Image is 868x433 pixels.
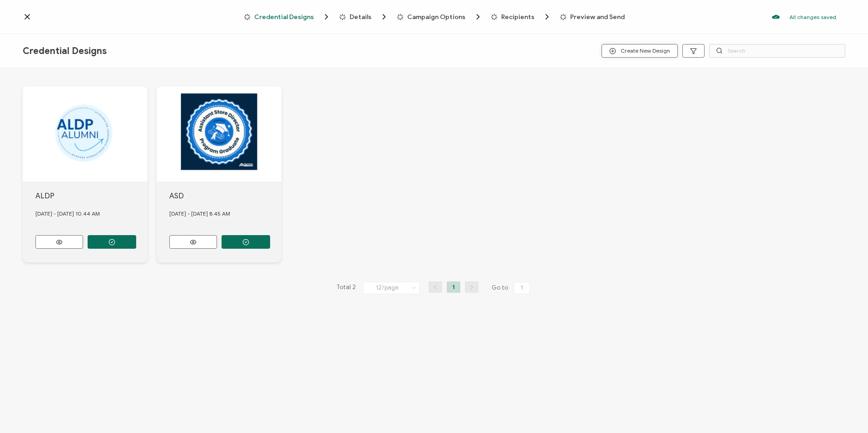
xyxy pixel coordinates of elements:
span: Campaign Options [397,12,483,21]
span: Total 2 [336,281,356,294]
span: Credential Designs [23,45,107,57]
iframe: Chat Widget [823,389,868,433]
div: [DATE] - [DATE] 8.45 AM [169,202,282,226]
input: Select [363,282,419,294]
span: Credential Designs [254,14,314,20]
span: Go to [492,281,532,294]
div: [DATE] - [DATE] 10.44 AM [35,202,148,226]
div: ALDP [35,191,148,202]
span: Preview and Send [570,14,625,20]
p: All changes saved [789,14,836,20]
button: Create New Design [602,44,678,58]
span: Details [350,14,371,20]
div: Breadcrumb [244,12,625,21]
span: Recipients [491,12,552,21]
li: 1 [447,281,460,293]
input: Search [709,44,845,58]
span: Create New Design [609,48,670,54]
span: Preview and Send [560,14,625,20]
span: Recipients [501,14,534,20]
div: ASD [169,191,282,202]
span: Campaign Options [407,14,465,20]
span: Details [339,12,389,21]
span: Credential Designs [244,12,331,21]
